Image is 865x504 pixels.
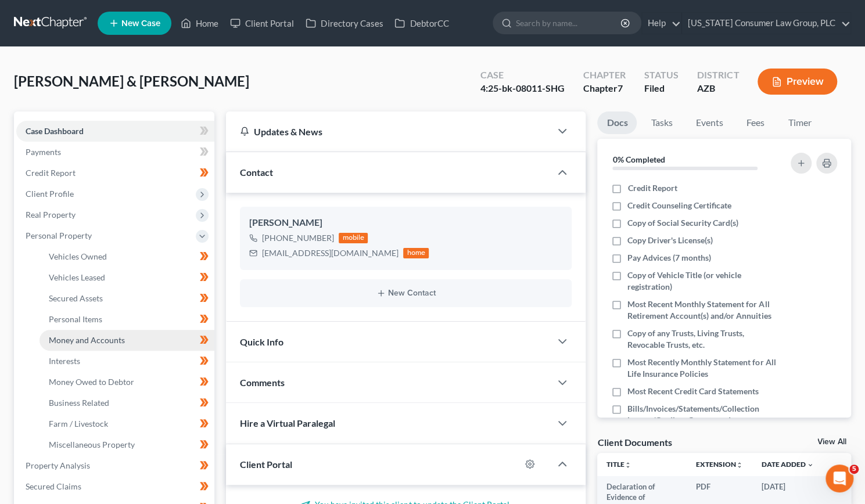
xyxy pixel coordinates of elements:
[516,12,622,34] input: Search by name...
[627,252,711,264] span: Pay Advices (7 months)
[262,247,399,259] div: [EMAIL_ADDRESS][DOMAIN_NAME]
[49,335,125,345] span: Money and Accounts
[240,417,335,429] span: Hire a Virtual Paralegal
[40,393,214,413] a: Business Related
[49,251,107,261] span: Vehicles Owned
[26,481,81,491] span: Secured Claims
[16,455,214,476] a: Property Analysis
[736,462,743,469] i: unfold_more
[40,434,214,455] a: Miscellaneous Property
[778,111,820,134] a: Timer
[49,398,109,408] span: Business Related
[26,147,61,157] span: Payments
[627,200,731,211] span: Credit Counseling Certificate
[26,189,74,199] span: Client Profile
[16,142,214,163] a: Payments
[300,13,389,34] a: Directory Cases
[49,419,108,429] span: Farm / Livestock
[49,272,105,282] span: Vehicles Leased
[480,69,565,82] div: Case
[49,356,80,366] span: Interests
[240,336,283,347] span: Quick Info
[849,465,859,474] span: 5
[627,298,777,322] span: Most Recent Monthly Statement for All Retirement Account(s) and/or Annuities
[240,167,273,178] span: Contact
[26,168,76,178] span: Credit Report
[825,465,853,492] iframe: Intercom live chat
[642,13,681,34] a: Help
[389,13,454,34] a: DebtorCC
[40,413,214,434] a: Farm / Livestock
[16,476,214,497] a: Secured Claims
[644,82,679,95] div: Filed
[627,269,777,293] span: Copy of Vehicle Title (or vehicle registration)
[597,436,672,448] div: Client Documents
[606,460,631,469] a: Titleunfold_more
[762,460,814,469] a: Date Added expand_more
[26,210,76,219] span: Real Property
[644,69,679,82] div: Status
[641,111,681,134] a: Tasks
[240,459,292,470] span: Client Portal
[597,111,637,134] a: Docs
[40,267,214,288] a: Vehicles Leased
[249,289,562,298] button: New Contact
[240,377,285,388] span: Comments
[240,125,537,138] div: Updates & News
[49,440,135,449] span: Miscellaneous Property
[624,462,631,469] i: unfold_more
[40,330,214,351] a: Money and Accounts
[16,121,214,142] a: Case Dashboard
[262,232,334,244] div: [PHONE_NUMBER]
[697,69,739,82] div: District
[403,248,429,258] div: home
[26,231,92,240] span: Personal Property
[627,357,777,380] span: Most Recently Monthly Statement for All Life Insurance Policies
[14,73,249,89] span: [PERSON_NAME] & [PERSON_NAME]
[40,372,214,393] a: Money Owed to Debtor
[627,327,777,351] span: Copy of any Trusts, Living Trusts, Revocable Trusts, etc.
[627,386,759,397] span: Most Recent Credit Card Statements
[249,216,562,230] div: [PERSON_NAME]
[682,13,850,34] a: [US_STATE] Consumer Law Group, PLC
[49,293,103,303] span: Secured Assets
[627,403,777,426] span: Bills/Invoices/Statements/Collection Letters/Creditor Correspondence
[583,69,626,82] div: Chapter
[480,82,565,95] div: 4:25-bk-08011-SHG
[49,377,134,387] span: Money Owed to Debtor
[807,462,814,469] i: expand_more
[627,235,713,246] span: Copy Driver's License(s)
[175,13,224,34] a: Home
[758,69,837,95] button: Preview
[627,182,677,194] span: Credit Report
[612,154,665,164] strong: 0% Completed
[686,111,732,134] a: Events
[16,163,214,183] a: Credit Report
[26,126,84,136] span: Case Dashboard
[697,82,739,95] div: AZB
[339,233,368,243] div: mobile
[121,19,160,28] span: New Case
[40,288,214,309] a: Secured Assets
[224,13,300,34] a: Client Portal
[40,309,214,330] a: Personal Items
[49,314,102,324] span: Personal Items
[737,111,774,134] a: Fees
[40,246,214,267] a: Vehicles Owned
[817,438,846,446] a: View All
[583,82,626,95] div: Chapter
[26,460,90,470] span: Property Analysis
[40,351,214,372] a: Interests
[627,217,738,229] span: Copy of Social Security Card(s)
[618,82,623,93] span: 7
[696,460,743,469] a: Extensionunfold_more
